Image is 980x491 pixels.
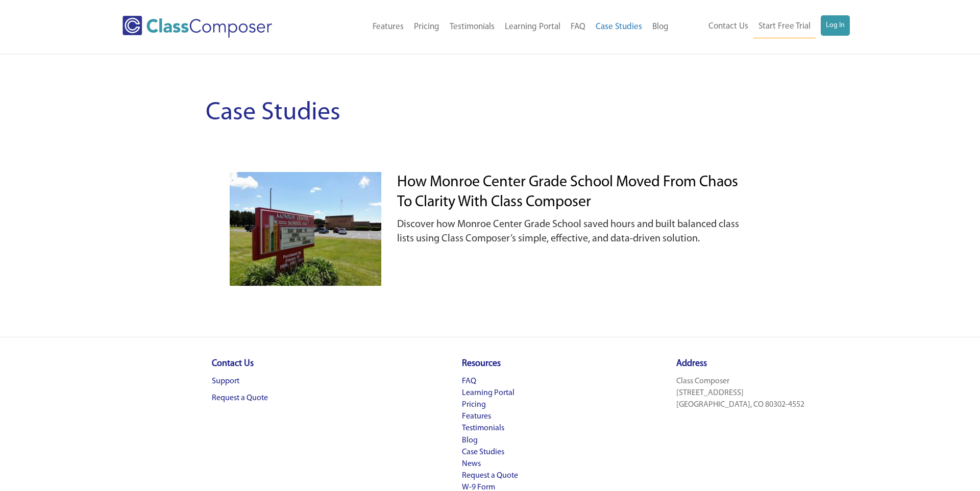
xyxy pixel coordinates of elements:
a: FAQ [566,16,591,38]
a: News [462,460,481,468]
a: Pricing [409,16,445,38]
p: Class Composer [STREET_ADDRESS] [GEOGRAPHIC_DATA], CO 80302-4552 [676,376,804,411]
h4: Contact Us [212,358,268,371]
a: Learning Portal [500,16,566,38]
a: How Monroe Center Grade School Moved from Chaos to Clarity with Class Composer [397,175,738,210]
a: Log In [821,15,850,36]
a: Contact Us [703,15,753,38]
a: Blog [647,16,674,38]
a: Testimonials [462,424,504,432]
a: Request a Quote [212,394,268,402]
a: Case Studies [462,448,504,456]
a: Features [367,16,409,38]
img: Class Composer [122,16,272,38]
a: Support [212,377,239,385]
a: FAQ [462,377,476,385]
a: Features [462,412,491,421]
p: Discover how Monroe Center Grade School saved hours and built balanced class lists using Class Co... [397,217,750,246]
a: Blog [462,436,478,445]
a: Case Studies [591,16,647,38]
a: Learning Portal [462,389,514,397]
a: Pricing [462,401,486,409]
a: Testimonials [445,16,500,38]
h4: Resources [462,358,518,371]
h4: Address [676,358,804,371]
a: Request a Quote [462,472,518,480]
a: Start Free Trial [753,15,816,38]
h1: Case Studies [206,95,774,131]
nav: Header Menu [314,16,674,38]
nav: Header Menu [674,15,850,38]
img: Monroe Center School [230,172,381,286]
